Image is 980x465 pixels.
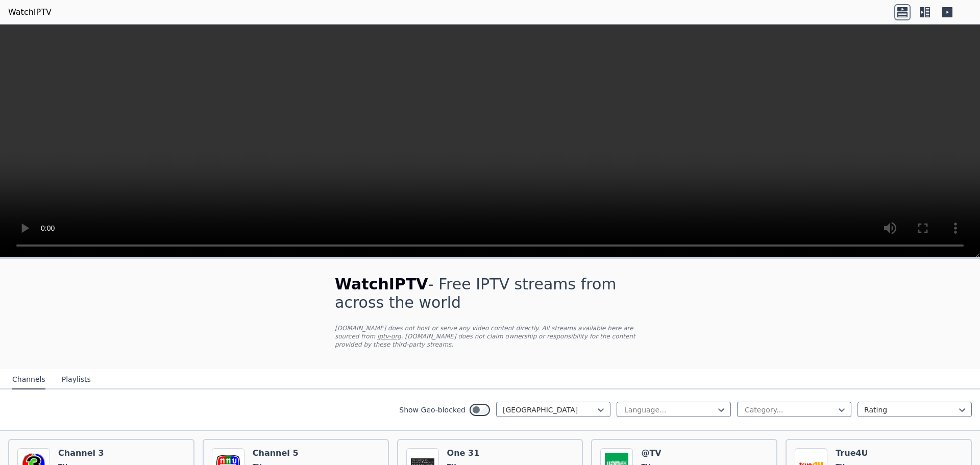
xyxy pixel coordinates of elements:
h6: Channel 5 [253,448,299,458]
button: Channels [12,370,45,389]
span: WatchIPTV [335,275,428,293]
label: Show Geo-blocked [399,405,465,415]
h6: True4U [836,448,880,458]
h1: - Free IPTV streams from across the world [335,275,645,312]
h6: Channel 3 [58,448,104,458]
button: Playlists [62,370,91,389]
h6: One 31 [447,448,492,458]
h6: @TV [641,448,686,458]
p: [DOMAIN_NAME] does not host or serve any video content directly. All streams available here are s... [335,324,645,349]
a: iptv-org [377,333,401,340]
a: WatchIPTV [8,6,52,18]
